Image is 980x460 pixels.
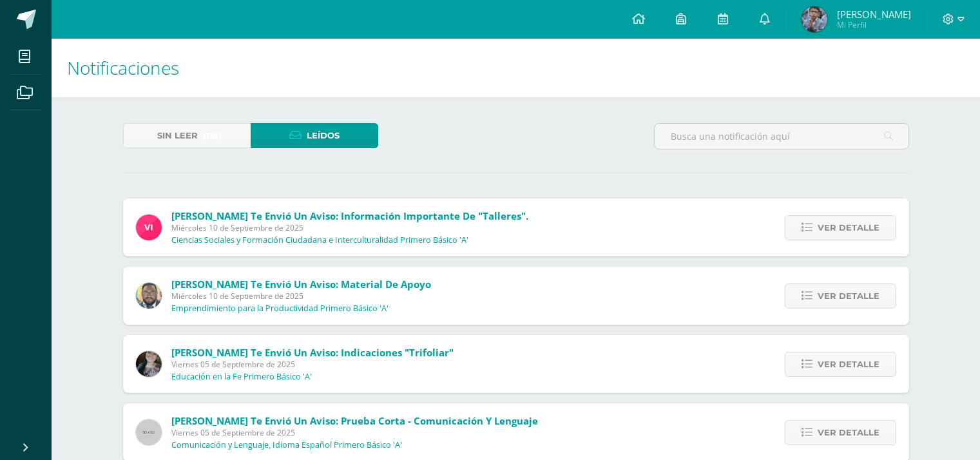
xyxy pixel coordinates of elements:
span: Ver detalle [818,352,879,376]
p: Emprendimiento para la Productividad Primero Básico 'A' [171,303,389,314]
span: Mi Perfil [837,19,911,30]
img: bd6d0aa147d20350c4821b7c643124fa.png [136,215,162,240]
span: [PERSON_NAME] te envió un aviso: Información importante de "Talleres". [171,209,528,222]
span: [PERSON_NAME] [837,8,911,21]
img: 712781701cd376c1a616437b5c60ae46.png [136,283,162,309]
span: [PERSON_NAME] te envió un aviso: Indicaciones "Trifoliar" [171,346,454,359]
p: Educación en la Fe Primero Básico 'A' [171,372,312,382]
span: Ver detalle [818,284,879,308]
a: Sin leer(118) [123,123,251,148]
span: Ver detalle [818,216,879,240]
span: Sin leer [157,124,198,148]
img: 8322e32a4062cfa8b237c59eedf4f548.png [136,351,162,377]
span: (118) [203,124,222,148]
img: 60x60 [136,419,162,445]
span: Miércoles 10 de Septiembre de 2025 [171,291,431,302]
input: Busca una notificación aquí [655,124,908,149]
img: 34ae280db9e2785e3b101873a78bf9a1.png [802,6,827,32]
p: Ciencias Sociales y Formación Ciudadana e Interculturalidad Primero Básico 'A' [171,235,468,245]
span: Viernes 05 de Septiembre de 2025 [171,359,454,370]
span: [PERSON_NAME] te envió un aviso: Material de apoyo [171,278,431,291]
span: Notificaciones [67,55,179,80]
span: Ver detalle [818,421,879,445]
span: [PERSON_NAME] te envió un aviso: Prueba corta - Comunicación y Lenguaje [171,414,538,427]
span: Viernes 05 de Septiembre de 2025 [171,427,538,438]
span: Leídos [307,124,340,148]
p: Comunicación y Lenguaje, Idioma Español Primero Básico 'A' [171,440,402,450]
span: Miércoles 10 de Septiembre de 2025 [171,222,528,233]
a: Leídos [251,123,378,148]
